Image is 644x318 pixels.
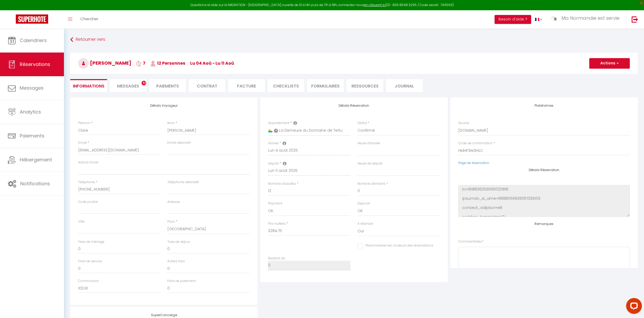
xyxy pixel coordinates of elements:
label: Taxe de séjour [167,239,190,244]
a: Retourner vers [70,35,638,44]
a: ... Ma Normandie est servie [546,10,626,29]
label: Arrivée [268,141,279,146]
a: Page de réservation [458,161,489,165]
label: Adresse [167,199,180,204]
label: Restant dû [268,256,285,261]
span: [PERSON_NAME] [78,60,131,66]
label: A relancer [358,221,373,226]
h4: SuperConcierge [78,313,250,317]
span: Messages [20,85,44,91]
img: ... [550,16,558,21]
li: CHECKLISTS [268,79,304,92]
li: FORMULAIRES [307,79,344,92]
label: Téléphone [78,180,95,185]
label: Ville [78,219,84,224]
label: Frais de service [78,259,102,264]
button: Besoin d'aide ? [495,15,531,24]
label: Heure de départ [358,161,383,166]
a: Chercher [76,10,102,29]
img: Super Booking [16,14,48,24]
span: Chercher [80,16,98,22]
label: Frais de ménage [78,239,104,244]
label: Nom [167,121,175,126]
label: Airbnb Email [78,160,98,165]
iframe: LiveChat chat widget [622,296,644,318]
li: Informations [70,79,107,92]
label: Deposit [358,201,370,206]
span: Paiements [20,132,44,139]
span: Ma Normandie est servie [561,15,620,21]
label: Nombre d'enfants [358,181,386,186]
span: 12 Personnes [150,60,185,66]
label: Pays [167,219,175,224]
label: Appartement [268,121,289,126]
h4: Remarques [458,222,630,226]
label: Heure d'arrivée [358,141,380,146]
li: Paiements [149,79,186,92]
label: Prix nuitées [268,221,286,226]
span: 7 [136,60,145,66]
label: Prénom [78,121,90,126]
span: Hébergement [20,156,52,163]
li: Facture [228,79,265,92]
label: Source [458,121,469,126]
h4: Détails Réservation [268,104,440,107]
span: Réservations [20,61,50,68]
label: Payment [268,201,282,206]
label: Autres frais [167,259,185,264]
label: Frais de paiement [167,279,196,284]
h4: Plateformes [458,104,630,107]
label: Statut [358,121,367,126]
label: Téléphone alternatif [167,180,199,185]
span: Notifications [20,180,50,187]
button: Actions [589,58,630,69]
label: Code de confirmation [458,141,493,146]
label: Commentaires [458,239,484,244]
a: en cliquant ici [364,3,386,7]
h4: Détails Voyageur [78,104,250,107]
label: Départ [268,161,279,166]
span: Calendriers [20,37,47,44]
label: Nombre d'adultes [268,181,296,186]
label: Code postal [78,199,98,204]
label: Email [78,140,87,145]
li: Journal [386,79,423,92]
img: logout [632,16,638,23]
span: Analytics [20,109,41,115]
label: Email alternatif [167,140,191,145]
li: Ressources [346,79,383,92]
span: Messages [117,83,139,89]
label: Commission [78,279,99,284]
li: Contrat [189,79,225,92]
span: lu 04 Aoû - lu 11 Aoû [190,60,234,66]
h4: Détails Réservation [458,168,630,172]
span: 51 [142,81,146,85]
